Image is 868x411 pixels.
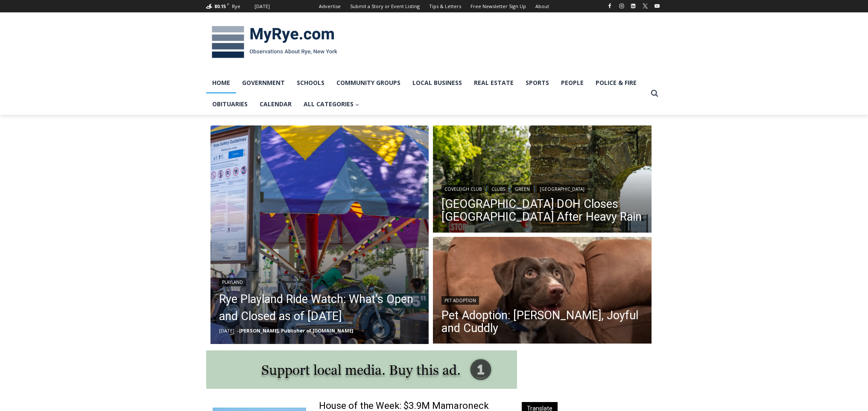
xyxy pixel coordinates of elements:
time: [DATE] [219,327,234,334]
a: Facebook [605,1,615,11]
a: Green [512,185,533,193]
img: MyRye.com [206,20,343,64]
a: Calendar [254,93,298,115]
a: People [555,72,590,93]
a: Local Business [406,72,468,93]
a: Playland [219,278,246,286]
div: Rye [232,3,240,10]
a: All Categories [298,93,365,115]
button: View Search Form [647,86,662,101]
img: (PHOTO: The Motorcycle Jump ride in the Kiddyland section of Rye Playland. File photo 2024. Credi... [210,125,429,344]
span: – [237,327,239,334]
a: Schools [291,72,330,93]
a: Clubs [488,185,508,193]
img: (PHOTO: Coveleigh Club, at 459 Stuyvesant Avenue in Rye. Credit: Justin Gray.) [433,125,652,235]
a: YouTube [652,1,662,11]
div: [DATE] [254,3,270,10]
nav: Primary Navigation [206,72,647,115]
span: F [227,2,229,6]
a: Sports [520,72,555,93]
a: Pet Adoption [441,296,479,305]
span: All Categories [304,99,359,109]
a: Linkedin [628,1,638,11]
a: Instagram [617,1,627,11]
a: Pet Adoption: [PERSON_NAME], Joyful and Cuddly [441,309,643,335]
a: Community Groups [330,72,406,93]
a: [GEOGRAPHIC_DATA] [537,185,587,193]
a: Read More Rye Playland Ride Watch: What’s Open and Closed as of Thursday, August 14, 2025 [210,125,429,344]
a: Coveleigh Club [441,185,485,193]
a: Read More Pet Adoption: Ella, Joyful and Cuddly [433,237,652,346]
a: Rye Playland Ride Watch: What’s Open and Closed as of [DATE] [219,291,421,325]
img: (PHOTO: Ella. Contributed.) [433,237,652,346]
a: Read More Westchester County DOH Closes Coveleigh Club Beach After Heavy Rain [433,125,652,235]
a: Government [236,72,291,93]
a: [GEOGRAPHIC_DATA] DOH Closes [GEOGRAPHIC_DATA] After Heavy Rain [441,198,643,223]
a: X [640,1,650,11]
img: support local media, buy this ad [206,350,517,389]
div: | | | [441,183,643,193]
a: Police & Fire [590,72,643,93]
a: Obituaries [206,93,254,115]
a: Real Estate [468,72,520,93]
a: Home [206,72,236,93]
span: 80.15 [214,3,226,9]
a: [PERSON_NAME], Publisher of [DOMAIN_NAME] [239,327,353,334]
